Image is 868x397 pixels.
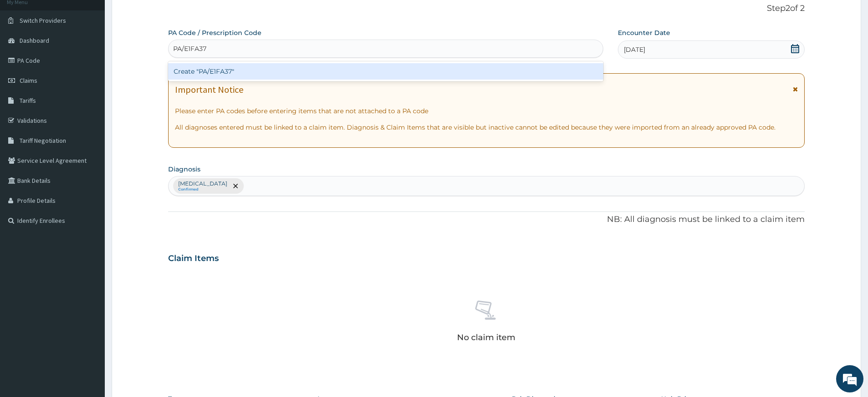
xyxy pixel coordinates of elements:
[175,106,798,116] p: Please enter PA codes before entering items that are not attached to a PA code
[20,16,66,25] span: Switch Providers
[624,45,645,54] span: [DATE]
[457,333,515,342] p: No claim item
[618,28,670,37] label: Encounter Date
[168,254,219,264] h3: Claim Items
[47,51,153,63] div: Chat with us now
[168,214,805,226] p: NB: All diagnosis must be linked to a claim item
[149,5,171,26] div: Minimize live chat window
[5,248,174,280] textarea: Type your message and hit 'Enter'
[168,28,262,37] label: PA Code / Prescription Code
[17,45,37,68] img: d_794563401_company_1708531726252_794563401
[20,136,66,145] span: Tariff Negotiation
[20,76,37,85] span: Claims
[175,123,798,132] p: All diagnoses entered must be linked to a claim item. Diagnosis & Claim Items that are visible bu...
[168,165,200,174] label: Diagnosis
[20,96,36,105] span: Tariffs
[20,36,49,45] span: Dashboard
[175,85,243,95] h1: Important Notice
[168,4,805,14] p: Step 2 of 2
[53,115,126,206] span: We're online!
[168,63,603,80] div: Create "PA/E1FA37"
